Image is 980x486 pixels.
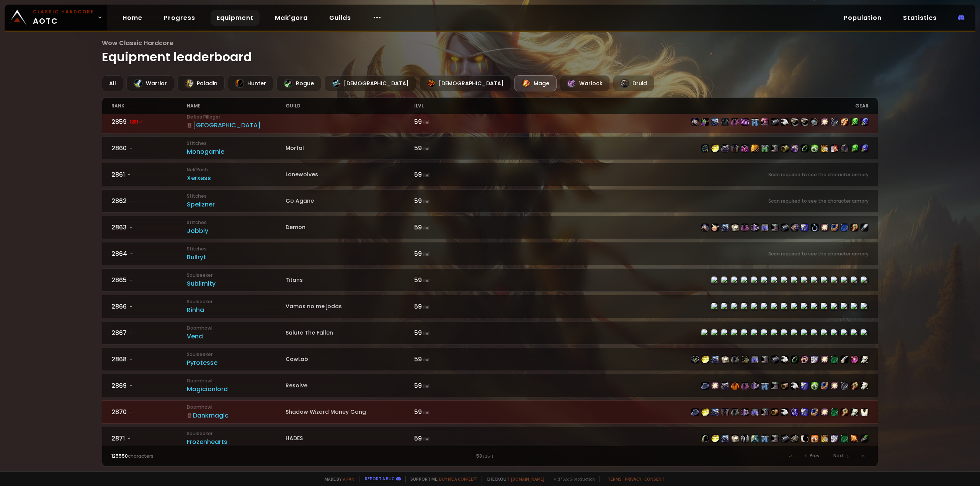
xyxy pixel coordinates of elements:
[130,356,132,363] span: -
[111,328,187,338] div: 2867
[811,356,818,363] img: item-12846
[483,453,493,460] small: / 2511
[701,408,709,416] img: item-20037
[187,226,285,236] div: Jobbly
[801,356,808,363] img: item-13096
[721,356,729,363] img: item-6096
[761,356,769,363] img: item-11822
[861,408,868,416] img: item-5976
[102,189,879,213] a: 2862-StitchesSpellznerGo Agane59 ilvlScan required to see the character armory
[286,382,414,390] div: Resolve
[102,400,879,424] a: 2870-DoomhowlDankmagicShadow Wizard Money Gang59 ilvlitem-18727item-20037item-11782item-2105item-...
[130,119,144,125] span: 1281
[701,356,709,363] img: item-20037
[761,408,769,416] img: item-11822
[187,351,285,358] small: Soulseeker
[419,75,511,91] div: [DEMOGRAPHIC_DATA]
[851,224,858,231] img: item-18534
[102,348,879,371] a: 2868-SoulseekerPyrotesseCowLab59 ilvlitem-10041item-20037item-11782item-6096item-14340item-10771i...
[841,435,848,442] img: item-19121
[831,382,838,390] img: item-13968
[423,356,430,363] small: ilvl
[821,356,828,363] img: item-17774
[801,118,808,126] img: item-11974
[130,198,132,205] span: -
[187,384,285,394] div: Magicianlord
[721,435,729,442] img: item-8288
[731,408,739,416] img: item-14340
[831,145,838,152] img: item-10725
[721,118,729,126] img: item-4333
[414,249,490,258] div: 59
[423,436,430,442] small: ilvl
[414,170,490,179] div: 59
[841,118,848,126] img: item-17780
[130,382,132,389] span: -
[771,356,779,363] img: item-14629
[111,223,187,232] div: 2863
[751,382,759,390] img: item-11662
[286,276,414,284] div: Titans
[423,198,430,205] small: ilvl
[821,118,828,126] img: item-13968
[414,407,490,417] div: 59
[158,10,201,26] a: Progress
[711,408,719,416] img: item-11782
[111,302,187,311] div: 2866
[841,356,848,363] img: item-7714
[721,408,729,416] img: item-2105
[861,356,868,363] img: item-13938
[810,452,820,459] span: Prev
[5,5,107,31] a: Classic HardcoreAOTC
[130,303,132,310] span: -
[102,427,879,450] a: 2871-SoulseekerFrozenheartsHADES59 ilvlitem-10782item-20037item-8288item-6096item-20642item-16696...
[102,242,879,265] a: 2864-StitchesBullryt59 ilvlScan required to see the character armory
[761,118,769,126] img: item-22231
[751,118,759,126] img: item-13170
[514,75,557,91] div: Mage
[741,435,749,442] img: item-20642
[286,223,414,231] div: Demon
[187,140,285,147] small: Stitches
[791,145,799,152] img: item-18083
[414,223,490,232] div: 59
[102,321,879,345] a: 2867-DoomhowlVendSalute The Fallen59 ilvlitem-22267item-22403item-10253item-6096item-14152item-18...
[187,114,285,120] small: Defias Pillager
[771,118,779,126] img: item-19846
[187,166,285,173] small: Nek'Rosh
[811,408,818,416] img: item-12930
[711,382,719,390] img: item-12103
[851,408,858,416] img: item-13938
[771,145,779,152] img: item-20641
[187,437,285,447] div: Frozenhearts
[187,193,285,200] small: Stitches
[365,476,395,481] a: Report a bug
[831,435,838,442] img: item-12846
[701,382,709,390] img: item-18727
[861,382,868,390] img: item-13938
[111,407,187,417] div: 2870
[768,198,869,205] small: Scan required to see the character armory
[897,10,943,26] a: Statistics
[841,145,848,152] img: item-14300
[791,118,799,126] img: item-11974
[549,476,595,482] span: v. d752d5 - production
[414,302,490,311] div: 59
[102,374,879,397] a: 2869-DoomhowlMagicianlordResolve59 ilvlitem-18727item-12103item-18681item-10056item-14152item-116...
[741,145,749,152] img: item-10762
[613,75,654,91] div: Druid
[761,382,769,390] img: item-13170
[111,381,187,390] div: 2869
[701,435,709,442] img: item-10782
[851,382,858,390] img: item-18534
[821,224,828,231] img: item-13968
[423,145,430,152] small: ilvl
[439,476,477,482] a: Buy me a coffee
[711,224,719,231] img: item-22403
[130,277,132,284] span: -
[801,408,808,416] img: item-12545
[691,408,699,416] img: item-18727
[187,272,285,279] small: Soulseeker
[187,332,285,341] div: Vend
[768,250,869,257] small: Scan required to see the character armory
